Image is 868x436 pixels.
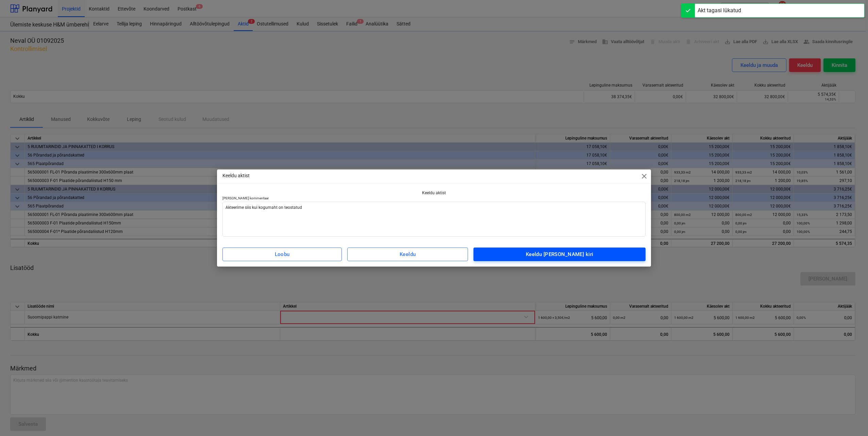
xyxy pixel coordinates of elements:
div: Loobu [275,250,290,259]
p: Keeldu aktist [222,190,646,196]
button: Loobu [222,248,342,261]
span: close [640,172,648,180]
p: Keeldu aktist [222,172,250,179]
p: [PERSON_NAME] kommentaar [222,196,646,202]
button: Keeldu [PERSON_NAME] kiri [473,248,646,261]
button: Keeldu [347,248,468,261]
textarea: Akteerime siis kui kogumaht on teostatud [222,202,646,237]
div: Keeldu [PERSON_NAME] kiri [526,250,594,259]
div: Keeldu [400,250,416,259]
div: Akt tagasi lükatud [698,6,741,15]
